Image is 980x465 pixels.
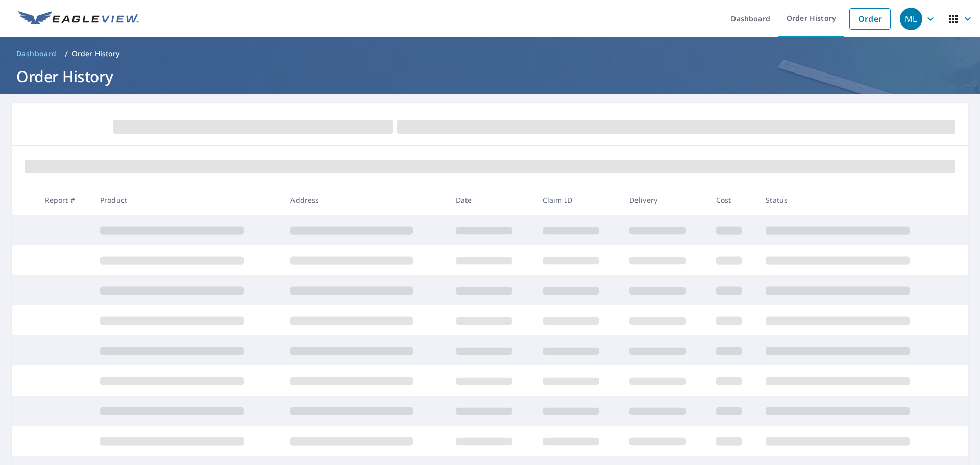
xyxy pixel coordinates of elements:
[621,185,708,215] th: Delivery
[37,185,92,215] th: Report #
[12,45,61,62] a: Dashboard
[72,48,120,59] p: Order History
[16,48,57,59] span: Dashboard
[448,185,534,215] th: Date
[65,47,68,60] li: /
[12,45,968,62] nav: breadcrumb
[534,185,621,215] th: Claim ID
[708,185,758,215] th: Cost
[757,185,948,215] th: Status
[18,11,139,27] img: EV Logo
[12,66,968,87] h1: Order History
[849,8,891,30] a: Order
[282,185,447,215] th: Address
[92,185,282,215] th: Product
[900,8,922,30] div: ML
